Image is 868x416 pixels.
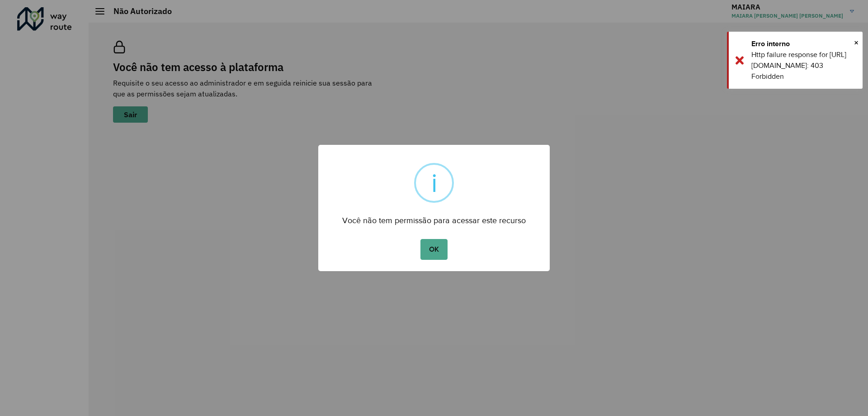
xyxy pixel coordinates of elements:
[318,207,550,228] div: Você não tem permissão para acessar este recurso
[420,239,447,260] button: OK
[431,165,437,201] div: i
[751,49,856,82] div: Http failure response for [URL][DOMAIN_NAME]: 403 Forbidden
[751,38,856,49] div: Erro interno
[854,36,859,49] span: ×
[854,36,859,49] button: Close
